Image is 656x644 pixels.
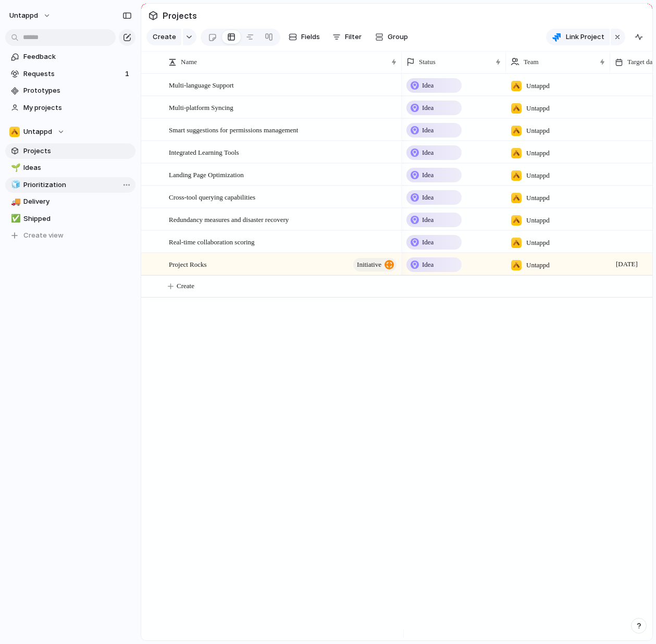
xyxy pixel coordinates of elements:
[11,162,18,174] div: 🌱
[5,49,135,65] a: Feedback
[9,196,20,207] button: 🚚
[23,180,132,190] span: Prioritization
[5,228,135,243] button: Create view
[5,194,135,209] a: 🚚Delivery
[370,29,413,45] button: Group
[526,148,550,158] span: Untappd
[23,127,52,137] span: Untappd
[23,163,132,173] span: Ideas
[422,192,434,203] span: Idea
[23,85,132,96] span: Prototypes
[5,143,135,159] a: Projects
[125,69,131,79] span: 1
[177,281,194,291] span: Create
[353,258,397,271] button: initiative
[23,146,132,156] span: Projects
[422,103,434,113] span: Idea
[169,236,255,247] span: Real-time collaboration scoring
[566,32,604,42] span: Link Project
[23,69,122,79] span: Requests
[169,213,289,225] span: Redundancy measures and disaster recovery
[23,214,132,224] span: Shipped
[23,103,132,113] span: My projects
[526,238,550,248] span: Untappd
[526,215,550,226] span: Untappd
[23,230,64,241] span: Create view
[5,100,135,116] a: My projects
[328,29,366,45] button: Filter
[526,103,550,114] span: Untappd
[526,193,550,203] span: Untappd
[524,57,539,67] span: Team
[301,32,320,42] span: Fields
[169,101,233,113] span: Multi-platform Syncing
[169,123,298,135] span: Smart suggestions for permissions management
[388,32,408,42] span: Group
[11,213,18,225] div: ✅
[284,29,324,45] button: Fields
[5,160,135,176] a: 🌱Ideas
[169,146,239,158] span: Integrated Learning Tools
[357,257,381,272] span: initiative
[146,29,181,45] button: Create
[345,32,362,42] span: Filter
[160,6,199,25] span: Projects
[422,237,434,247] span: Idea
[526,260,550,270] span: Untappd
[5,83,135,98] a: Prototypes
[23,196,132,207] span: Delivery
[526,170,550,181] span: Untappd
[419,57,436,67] span: Status
[5,124,135,140] button: Untappd
[422,147,434,158] span: Idea
[9,214,20,224] button: ✅
[11,196,18,208] div: 🚚
[9,163,20,173] button: 🌱
[546,29,610,45] button: Link Project
[5,66,135,82] a: Requests1
[422,259,434,270] span: Idea
[11,179,18,191] div: 🧊
[9,180,20,190] button: 🧊
[5,7,56,24] button: Untappd
[23,52,132,62] span: Feedback
[153,32,176,42] span: Create
[422,125,434,135] span: Idea
[526,81,550,91] span: Untappd
[422,215,434,225] span: Idea
[169,191,255,203] span: Cross-tool querying capabilities
[169,168,244,180] span: Landing Page Optimization
[5,211,135,227] a: ✅Shipped
[169,258,207,270] span: Project Rocks
[5,177,135,193] a: 🧊Prioritization
[422,80,434,91] span: Idea
[613,258,640,270] span: [DATE]
[9,10,38,21] span: Untappd
[526,126,550,136] span: Untappd
[169,79,234,91] span: Multi-language Support
[422,170,434,180] span: Idea
[181,57,197,67] span: Name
